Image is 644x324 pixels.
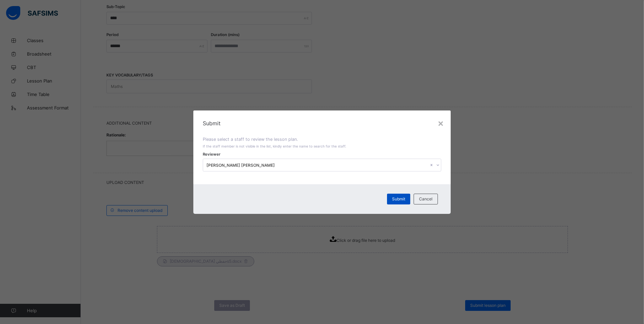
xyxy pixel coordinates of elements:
[419,196,432,201] span: Cancel
[203,120,442,127] span: Submit
[203,137,298,142] span: Please select a staff to review the lesson plan.
[206,162,429,167] div: [PERSON_NAME] [PERSON_NAME]
[203,144,346,148] span: If the staff member is not visible in the list, kindly enter the name to search for the staff.
[438,117,444,129] div: ×
[392,196,405,201] span: Submit
[203,152,221,157] span: Reviewer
